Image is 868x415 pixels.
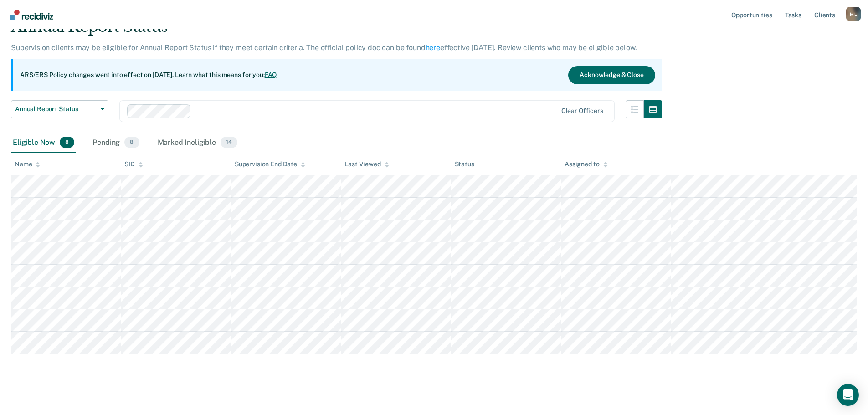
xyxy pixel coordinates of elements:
[837,384,859,406] div: Open Intercom Messenger
[60,137,74,149] span: 8
[344,160,389,168] div: Last Viewed
[20,71,277,80] p: ARS/ERS Policy changes went into effect on [DATE]. Learn what this means for you:
[221,137,237,149] span: 14
[455,160,474,168] div: Status
[156,133,239,153] div: Marked Ineligible14
[11,100,108,118] button: Annual Report Status
[10,10,53,20] img: Recidiviz
[124,160,143,168] div: SID
[15,160,40,168] div: Name
[561,107,603,115] div: Clear officers
[565,160,607,168] div: Assigned to
[846,7,861,21] div: M L
[846,7,861,21] button: Profile dropdown button
[568,66,655,84] button: Acknowledge & Close
[235,160,305,168] div: Supervision End Date
[426,43,440,52] a: here
[11,133,76,153] div: Eligible Now8
[11,17,662,43] div: Annual Report Status
[15,105,97,113] span: Annual Report Status
[265,71,277,78] a: FAQ
[11,43,637,52] p: Supervision clients may be eligible for Annual Report Status if they meet certain criteria. The o...
[124,137,139,149] span: 8
[91,133,141,153] div: Pending8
